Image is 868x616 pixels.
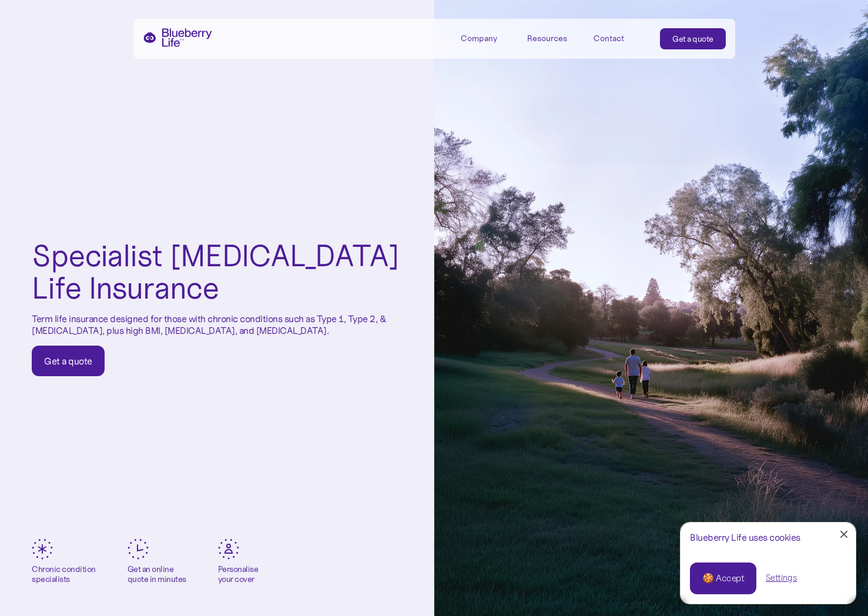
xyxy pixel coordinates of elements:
[218,564,259,584] div: Personalise your cover
[594,28,646,48] a: Contact
[527,28,580,48] div: Resources
[44,355,92,367] div: Get a quote
[128,564,186,584] div: Get an online quote in minutes
[702,572,744,585] div: 🍪 Accept
[32,240,403,304] h1: Specialist [MEDICAL_DATA] Life Insurance
[461,34,497,43] div: Company
[660,28,726,49] a: Get a quote
[766,572,797,584] a: Settings
[143,28,212,47] a: home
[690,532,846,543] div: Blueberry Life uses cookies
[32,313,403,336] p: Term life insurance designed for those with chronic conditions such as Type 1, Type 2, & [MEDICAL...
[844,534,844,535] div: Close Cookie Popup
[461,28,514,48] div: Company
[690,563,756,594] a: 🍪 Accept
[672,33,713,45] div: Get a quote
[32,564,96,584] div: Chronic condition specialists
[32,346,105,376] a: Get a quote
[527,34,567,43] div: Resources
[594,34,624,43] div: Contact
[832,523,856,546] a: Close Cookie Popup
